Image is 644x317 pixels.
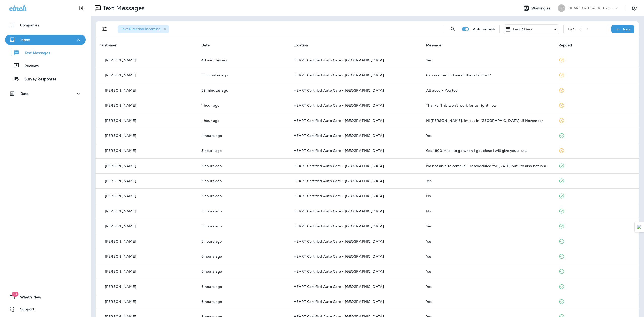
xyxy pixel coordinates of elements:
p: Sep 22, 2025 10:06 AM [201,179,286,183]
span: HEART Certified Auto Care - [GEOGRAPHIC_DATA] [294,118,384,123]
div: 1 - 25 [568,27,575,31]
p: Sep 22, 2025 09:30 AM [201,239,286,243]
div: Text Direction:Incoming [118,25,169,33]
span: HEART Certified Auto Care - [GEOGRAPHIC_DATA] [294,58,384,62]
p: Sep 22, 2025 10:55 AM [201,134,286,138]
div: Thanks! This won't work for us right now. [426,103,551,107]
div: Yes [426,179,551,183]
p: Sep 22, 2025 10:08 AM [201,164,286,168]
p: Data [20,92,29,96]
div: No [426,209,551,213]
p: [PERSON_NAME] [105,149,136,153]
span: HEART Certified Auto Care - [GEOGRAPHIC_DATA] [294,88,384,93]
button: Settings [630,4,639,13]
span: HEART Certified Auto Care - [GEOGRAPHIC_DATA] [294,133,384,138]
span: HEART Certified Auto Care - [GEOGRAPHIC_DATA] [294,209,384,213]
button: 19What's New [5,292,86,302]
p: Survey Responses [19,77,56,82]
span: HEART Certified Auto Care - [GEOGRAPHIC_DATA] [294,284,384,289]
p: [PERSON_NAME] [105,224,136,228]
p: Auto refresh [473,27,495,31]
p: Sep 22, 2025 02:30 PM [201,88,286,92]
div: Yes [426,254,551,258]
div: Yes [426,285,551,289]
div: Hi Armando. Im out in Boston til November [426,118,551,123]
p: Sep 22, 2025 01:39 PM [201,118,286,123]
button: Companies [5,20,86,30]
p: Text Messages [101,4,145,12]
span: Location [294,43,308,47]
p: Sep 22, 2025 09:34 AM [201,224,286,228]
span: 19 [12,292,18,297]
button: Filters [100,24,110,34]
div: All good - You too! [426,88,551,92]
button: Data [5,89,86,99]
p: Sep 22, 2025 02:04 PM [201,103,286,107]
p: [PERSON_NAME] [105,239,136,243]
p: [PERSON_NAME] [105,285,136,289]
p: [PERSON_NAME] [105,209,136,213]
span: Working as: [531,6,553,10]
p: HEART Certified Auto Care [568,6,614,10]
span: Text Direction : Incoming [121,27,161,31]
p: Reviews [19,64,39,69]
span: HEART Certified Auto Care - [GEOGRAPHIC_DATA] [294,103,384,108]
button: Survey Responses [5,73,86,84]
span: HEART Certified Auto Care - [GEOGRAPHIC_DATA] [294,194,384,198]
p: New [623,27,631,31]
p: [PERSON_NAME] [105,269,136,273]
span: Date [201,43,210,47]
p: Companies [20,23,39,27]
div: Yes [426,58,551,62]
span: HEART Certified Auto Care - [GEOGRAPHIC_DATA] [294,224,384,228]
p: Sep 22, 2025 09:47 AM [201,194,286,198]
span: What's New [15,295,41,301]
p: [PERSON_NAME] [105,300,136,304]
p: Last 7 Days [513,27,533,31]
p: [PERSON_NAME] [105,254,136,258]
button: Search Messages [448,24,458,34]
span: HEART Certified Auto Care - [GEOGRAPHIC_DATA] [294,254,384,259]
button: Inbox [5,35,86,45]
div: Can you remind me of the total cost? [426,73,551,77]
p: Sep 22, 2025 10:23 AM [201,149,286,153]
span: Replied [559,43,572,47]
div: Yes [426,134,551,138]
p: Sep 22, 2025 09:42 AM [201,209,286,213]
p: [PERSON_NAME] [105,194,136,198]
button: Text Messages [5,47,86,58]
span: Customer [100,43,117,47]
p: [PERSON_NAME] [105,118,136,123]
div: HC [558,4,565,12]
span: HEART Certified Auto Care - [GEOGRAPHIC_DATA] [294,239,384,244]
p: [PERSON_NAME] [105,58,136,62]
span: HEART Certified Auto Care - [GEOGRAPHIC_DATA] [294,164,384,168]
div: Yes [426,269,551,273]
p: Sep 22, 2025 09:07 AM [201,300,286,304]
p: Sep 22, 2025 02:41 PM [201,58,286,62]
div: Yes [426,300,551,304]
p: [PERSON_NAME] [105,73,136,77]
div: I'm not able to come in! I rescheduled for tomorrow but I'm also not in a position to place a cal... [426,164,551,168]
p: Text Messages [20,51,50,56]
p: [PERSON_NAME] [105,88,136,92]
p: [PERSON_NAME] [105,164,136,168]
p: Sep 22, 2025 09:16 AM [201,254,286,258]
span: HEART Certified Auto Care - [GEOGRAPHIC_DATA] [294,299,384,304]
div: Yes [426,224,551,228]
p: Inbox [20,38,30,42]
button: Reviews [5,60,86,71]
span: Support [15,307,34,313]
p: [PERSON_NAME] [105,103,136,107]
span: HEART Certified Auto Care - [GEOGRAPHIC_DATA] [294,269,384,274]
div: Yes [426,239,551,243]
span: HEART Certified Auto Care - [GEOGRAPHIC_DATA] [294,73,384,77]
p: [PERSON_NAME] [105,179,136,183]
p: Sep 22, 2025 02:35 PM [201,73,286,77]
p: [PERSON_NAME] [105,134,136,138]
div: Got 1800 miles to go when I get close I will give you a call. [426,149,551,153]
button: Collapse Sidebar [75,3,89,13]
span: HEART Certified Auto Care - [GEOGRAPHIC_DATA] [294,148,384,153]
button: Support [5,304,86,314]
p: Sep 22, 2025 09:10 AM [201,269,286,273]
